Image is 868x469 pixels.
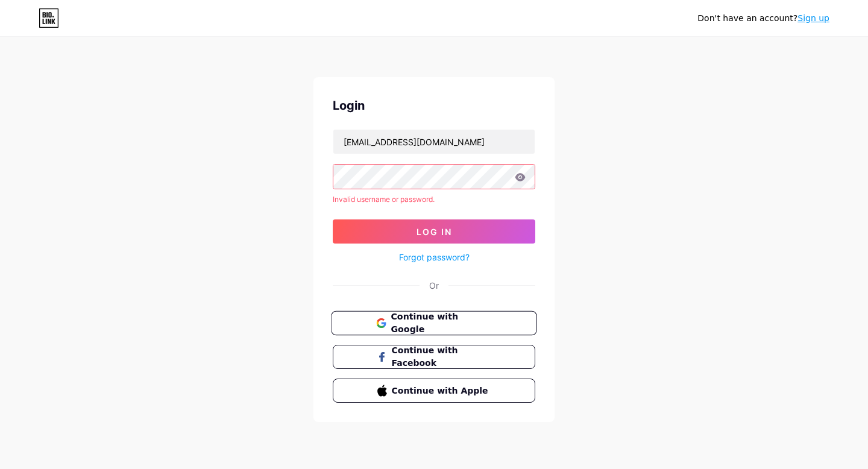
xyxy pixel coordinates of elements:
a: Continue with Google [333,311,535,335]
div: Don't have an account? [697,12,829,25]
button: Continue with Apple [333,379,535,403]
input: Username [333,130,535,154]
button: Continue with Google [331,311,536,336]
button: Log In [333,219,535,244]
div: Invalid username or password. [333,194,535,205]
span: Continue with Google [391,310,491,336]
div: Login [333,96,535,115]
span: Log In [417,227,452,237]
span: Continue with Facebook [392,344,491,370]
span: Continue with Apple [392,385,491,397]
a: Forgot password? [399,251,470,263]
div: Or [429,279,439,292]
a: Sign up [797,13,829,23]
button: Continue with Facebook [333,345,535,369]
